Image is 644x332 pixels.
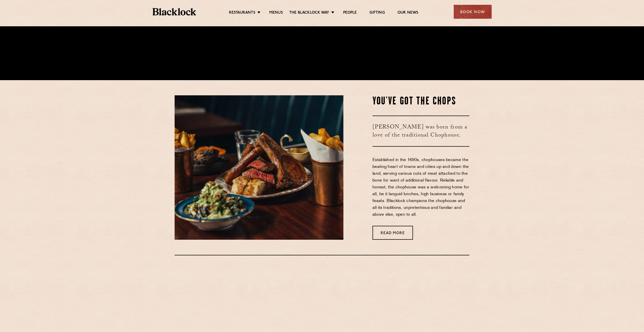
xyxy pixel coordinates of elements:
[372,95,469,108] h2: You've Got The Chops
[372,116,469,147] h3: [PERSON_NAME] was born from a love of the traditional Chophouse.
[369,10,385,16] a: Gifting
[153,8,196,15] img: BL_Textured_Logo-footer-cropped.svg
[372,226,413,240] a: Read More
[229,10,255,16] a: Restaurants
[398,10,419,16] a: Our News
[372,157,469,218] p: Established in the 1690s, chophouses became the beating heart of towns and cities up and down the...
[269,10,283,16] a: Menus
[289,10,329,16] a: The Blacklock Way
[343,10,357,16] a: People
[454,5,492,19] div: Book Now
